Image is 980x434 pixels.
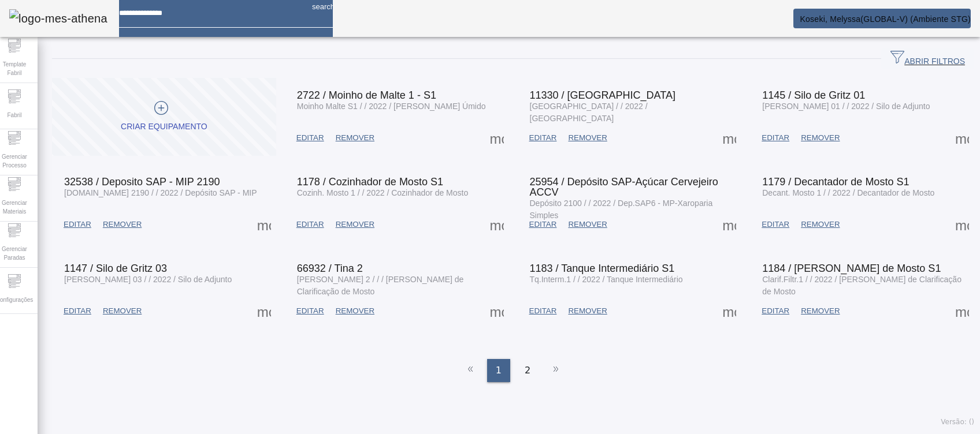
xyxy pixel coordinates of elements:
span: REMOVER [336,305,374,317]
button: ABRIR FILTROS [881,48,974,69]
button: REMOVER [795,128,845,148]
button: Mais [719,214,740,235]
span: REMOVER [801,132,840,144]
span: EDITAR [529,132,557,144]
button: EDITAR [756,214,795,235]
button: EDITAR [524,214,563,235]
span: Koseki, Melyssa(GLOBAL-V) (Ambiente STG) [800,14,971,24]
button: Mais [254,214,274,235]
span: EDITAR [762,305,789,317]
button: REMOVER [330,214,380,235]
span: REMOVER [801,219,840,230]
span: REMOVER [336,219,374,230]
img: logo-mes-athena [9,9,107,28]
button: REMOVER [795,301,845,321]
button: Mais [952,214,972,235]
button: Mais [254,301,274,321]
span: Fabril [3,107,25,123]
button: REMOVER [97,301,147,321]
span: Versão: () [941,418,974,426]
span: [DOMAIN_NAME] 2190 / / 2022 / Depósito SAP - MIP [64,188,257,197]
button: REMOVER [562,128,612,148]
span: EDITAR [529,305,557,317]
span: 1145 / Silo de Gritz 01 [762,89,865,101]
button: EDITAR [291,301,330,321]
span: 1183 / Tanque Intermediário S1 [530,263,675,274]
button: EDITAR [291,128,330,148]
button: EDITAR [58,301,97,321]
button: EDITAR [524,301,563,321]
button: Mais [487,214,507,235]
span: [PERSON_NAME] 03 / / 2022 / Silo de Adjunto [64,275,232,284]
span: 32538 / Deposito SAP - MIP 2190 [64,176,220,188]
button: Mais [952,128,972,148]
span: 1147 / Silo de Gritz 03 [64,263,167,274]
button: Mais [487,128,507,148]
span: Moinho Malte S1 / / 2022 / [PERSON_NAME] Úmido [297,102,486,111]
span: [GEOGRAPHIC_DATA] / / 2022 / [GEOGRAPHIC_DATA] [530,102,648,123]
button: REMOVER [562,214,612,235]
button: REMOVER [330,301,380,321]
button: REMOVER [562,301,612,321]
button: EDITAR [756,301,795,321]
span: REMOVER [801,305,840,317]
span: EDITAR [64,219,91,230]
span: 25954 / Depósito SAP-Açúcar Cervejeiro ACCV [530,176,718,198]
span: 1178 / Cozinhador de Mosto S1 [297,176,443,188]
span: REMOVER [568,132,607,144]
span: EDITAR [64,305,91,317]
span: REMOVER [568,305,607,317]
span: EDITAR [296,305,324,317]
span: Clarif.Filtr.1 / / 2022 / [PERSON_NAME] de Clarificação de Mosto [762,275,962,296]
button: Mais [487,301,507,321]
span: 2 [525,364,530,377]
button: EDITAR [291,214,330,235]
button: CRIAR EQUIPAMENTO [52,78,276,156]
span: 1179 / Decantador de Mosto S1 [762,176,909,188]
span: REMOVER [568,219,607,230]
span: 2722 / Moinho de Malte 1 - S1 [297,89,436,101]
button: Mais [952,301,972,321]
span: [PERSON_NAME] 2 / / / [PERSON_NAME] de Clarificação de Mosto [297,275,464,296]
button: EDITAR [58,214,97,235]
button: REMOVER [97,214,147,235]
button: REMOVER [330,128,380,148]
span: Cozinh. Mosto 1 / / 2022 / Cozinhador de Mosto [297,188,469,197]
span: EDITAR [762,132,789,144]
span: EDITAR [296,132,324,144]
button: REMOVER [795,214,845,235]
div: CRIAR EQUIPAMENTO [121,121,207,133]
span: EDITAR [529,219,557,230]
span: Tq.Interm.1 / / 2022 / Tanque Intermediário [530,275,683,284]
span: 1184 / [PERSON_NAME] de Mosto S1 [762,263,941,274]
button: EDITAR [524,128,563,148]
button: Mais [719,301,740,321]
span: REMOVER [103,305,142,317]
button: EDITAR [756,128,795,148]
span: ABRIR FILTROS [890,50,965,68]
span: REMOVER [103,219,142,230]
span: 11330 / [GEOGRAPHIC_DATA] [530,89,675,101]
button: Mais [719,128,740,148]
span: REMOVER [336,132,374,144]
span: 66932 / Tina 2 [297,263,363,274]
span: EDITAR [296,219,324,230]
span: [PERSON_NAME] 01 / / 2022 / Silo de Adjunto [762,102,930,111]
span: EDITAR [762,219,789,230]
span: Decant. Mosto 1 / / 2022 / Decantador de Mosto [762,188,934,197]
